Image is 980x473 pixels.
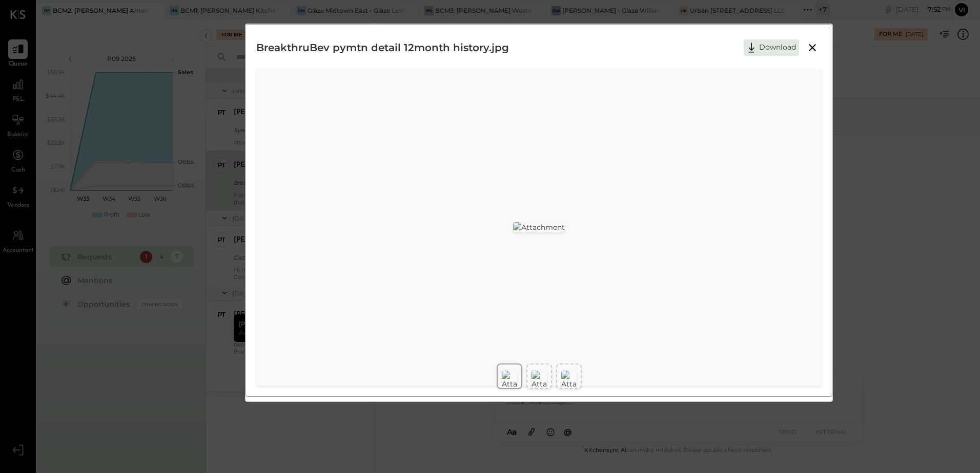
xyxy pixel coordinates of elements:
img: Attachment [561,371,577,389]
img: Attachment [502,371,517,389]
img: Attachment [532,371,547,389]
img: Attachment [513,222,565,232]
h2: BreakthruBev pymtn detail 12month history.jpg [256,35,509,60]
button: Download [744,39,799,56]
